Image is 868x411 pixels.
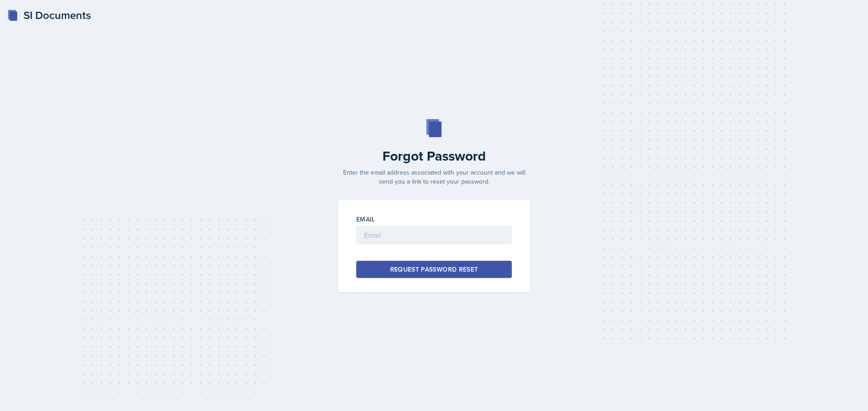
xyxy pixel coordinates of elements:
[356,261,512,278] button: Request Password Reset
[356,215,375,224] label: Email
[390,265,478,274] div: Request Password Reset
[7,7,91,23] a: SI Documents
[333,168,535,186] p: Enter the email address associated with your account and we will send you a link to reset your pa...
[333,148,535,164] h2: Forgot Password
[356,226,512,245] input: Email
